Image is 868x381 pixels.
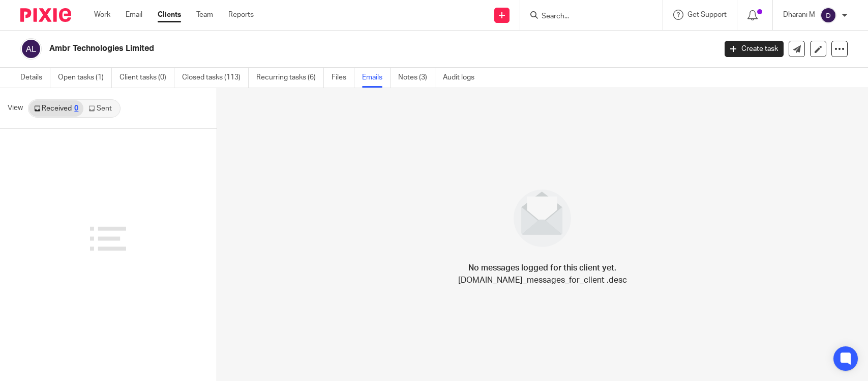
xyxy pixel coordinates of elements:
[541,12,632,21] input: Search
[507,183,578,254] img: image
[256,68,324,88] a: Recurring tasks (6)
[458,274,627,286] p: [DOMAIN_NAME]_messages_for_client .desc
[83,100,119,117] a: Sent
[196,10,213,20] a: Team
[49,43,577,54] h2: Ambr Technologies Limited
[182,68,249,88] a: Closed tasks (113)
[20,68,50,88] a: Details
[725,41,784,57] a: Create task
[362,68,391,88] a: Emails
[74,105,78,112] div: 0
[443,68,482,88] a: Audit logs
[783,10,815,20] p: Dharani M
[8,103,23,114] span: View
[398,68,435,88] a: Notes (3)
[119,68,174,88] a: Client tasks (0)
[332,68,354,88] a: Files
[228,10,254,20] a: Reports
[20,8,71,22] img: Pixie
[58,68,112,88] a: Open tasks (1)
[126,10,142,20] a: Email
[94,10,110,20] a: Work
[20,38,42,60] img: svg%3E
[820,7,836,23] img: svg%3E
[29,100,83,117] a: Received0
[158,10,181,20] a: Clients
[687,11,727,18] span: Get Support
[468,262,616,274] h4: No messages logged for this client yet.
